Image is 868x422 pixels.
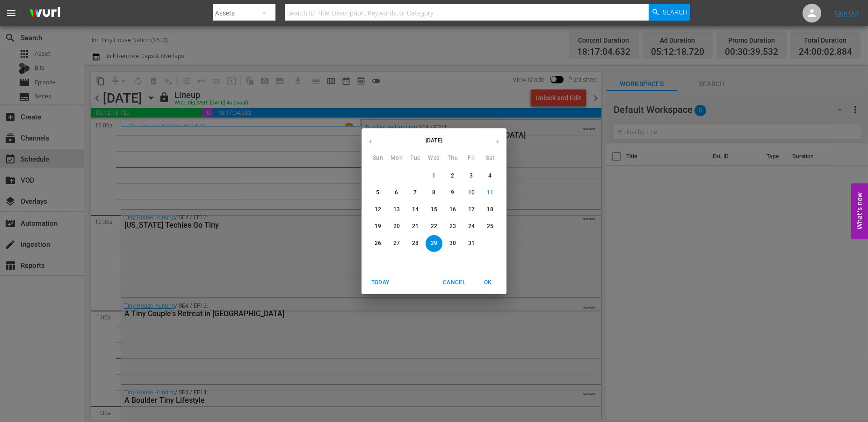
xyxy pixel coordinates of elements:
[463,168,480,185] button: 3
[463,235,480,252] button: 31
[477,278,499,288] span: OK
[407,235,424,252] button: 28
[369,185,386,201] button: 5
[470,172,473,180] p: 3
[380,136,488,145] p: [DATE]
[412,206,419,214] p: 14
[463,185,480,201] button: 10
[426,218,442,235] button: 22
[407,218,424,235] button: 21
[468,239,475,247] p: 31
[369,235,386,252] button: 26
[407,185,424,201] button: 7
[468,222,475,230] p: 24
[488,172,492,180] p: 4
[413,189,417,197] p: 7
[444,185,461,201] button: 9
[393,206,400,214] p: 13
[468,189,475,197] p: 10
[426,185,442,201] button: 8
[412,222,419,230] p: 21
[444,235,461,252] button: 30
[432,189,435,197] p: 8
[388,154,405,163] span: Mon
[365,275,395,290] button: Today
[375,206,381,214] p: 12
[443,278,465,288] span: Cancel
[463,154,480,163] span: Fri
[388,201,405,218] button: 13
[449,206,456,214] p: 16
[388,185,405,201] button: 6
[431,222,437,230] p: 22
[449,222,456,230] p: 23
[487,189,493,197] p: 11
[482,201,499,218] button: 18
[22,2,67,24] img: ans4CAIJ8jUAAAAAAAAAAAAAAAAAAAAAAAAgQb4GAAAAAAAAAAAAAAAAAAAAAAAAJMjXAAAAAAAAAAAAAAAAAAAAAAAAgAT5G...
[482,185,499,201] button: 11
[482,218,499,235] button: 25
[451,172,454,180] p: 2
[487,206,493,214] p: 18
[375,239,381,247] p: 26
[835,9,859,17] a: Sign Out
[431,239,437,247] p: 29
[444,154,461,163] span: Thu
[426,154,442,163] span: Wed
[431,206,437,214] p: 15
[444,218,461,235] button: 23
[412,239,419,247] p: 28
[393,239,400,247] p: 27
[388,218,405,235] button: 20
[426,168,442,185] button: 1
[482,154,499,163] span: Sat
[473,275,503,290] button: OK
[375,222,381,230] p: 19
[407,154,424,163] span: Tue
[444,168,461,185] button: 2
[444,201,461,218] button: 16
[463,201,480,218] button: 17
[393,222,400,230] p: 20
[388,235,405,252] button: 27
[663,4,687,21] span: Search
[395,189,398,197] p: 6
[487,222,493,230] p: 25
[482,168,499,185] button: 4
[439,275,469,290] button: Cancel
[407,201,424,218] button: 14
[451,189,454,197] p: 9
[449,239,456,247] p: 30
[851,183,868,239] button: Open Feedback Widget
[426,235,442,252] button: 29
[369,278,391,288] span: Today
[369,218,386,235] button: 19
[463,218,480,235] button: 24
[369,154,386,163] span: Sun
[468,206,475,214] p: 17
[432,172,435,180] p: 1
[426,201,442,218] button: 15
[369,201,386,218] button: 12
[6,7,17,19] span: menu
[376,189,379,197] p: 5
